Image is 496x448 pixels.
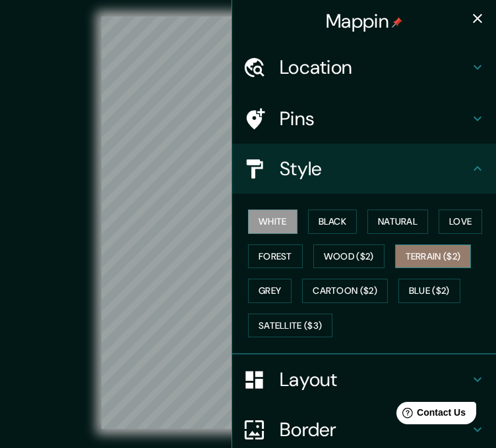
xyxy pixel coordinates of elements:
iframe: Help widget launcher [379,397,481,434]
div: Pins [232,94,496,144]
div: Location [232,42,496,92]
h4: Style [280,157,470,181]
button: Forest [248,244,303,269]
h4: Location [280,55,470,79]
button: Cartoon ($2) [302,279,388,303]
button: Black [308,210,357,234]
button: White [248,210,297,234]
button: Natural [367,210,428,234]
button: Wood ($2) [313,244,385,269]
button: Grey [248,279,292,303]
div: Layout [232,354,496,405]
button: Blue ($2) [398,279,460,303]
img: pin-icon.png [392,17,402,28]
h4: Border [280,418,470,441]
button: Terrain ($2) [395,244,472,269]
h4: Mappin [326,9,402,33]
div: Style [232,144,496,194]
h4: Pins [280,107,470,130]
h4: Layout [280,368,470,391]
button: Satellite ($3) [248,314,332,338]
button: Love [439,210,482,234]
canvas: Map [102,16,394,429]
